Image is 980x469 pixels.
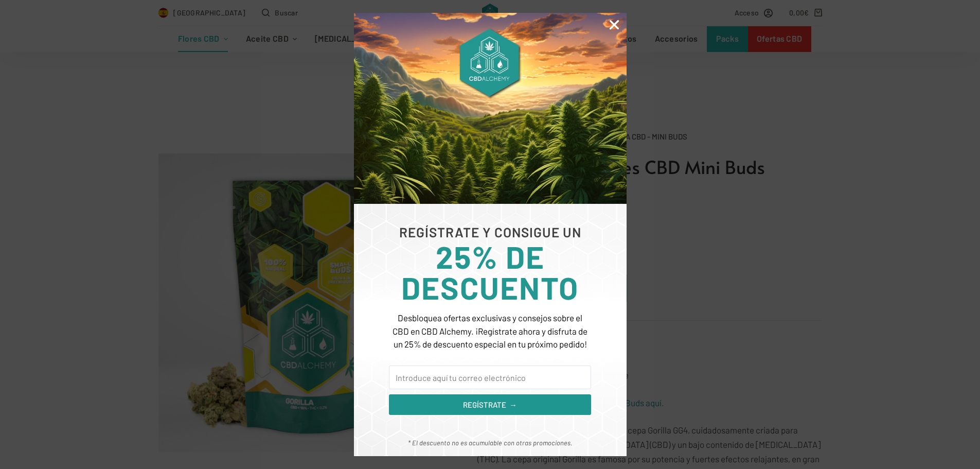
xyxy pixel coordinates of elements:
[389,394,591,415] button: REGÍSTRATE →
[389,241,591,303] h3: 25% DE DESCUENTO
[463,399,517,411] span: REGÍSTRATE →
[608,18,621,31] a: Close
[408,439,573,447] em: * El descuento no es acumulable con otras promociones.
[389,225,591,238] h6: REGÍSTRATE Y CONSIGUE UN
[389,311,591,351] p: Desbloquea ofertas exclusivas y consejos sobre el CBD en CBD Alchemy. ¡Regístrate ahora y disfrut...
[389,366,591,389] input: Introduce aquí tu correo electrónico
